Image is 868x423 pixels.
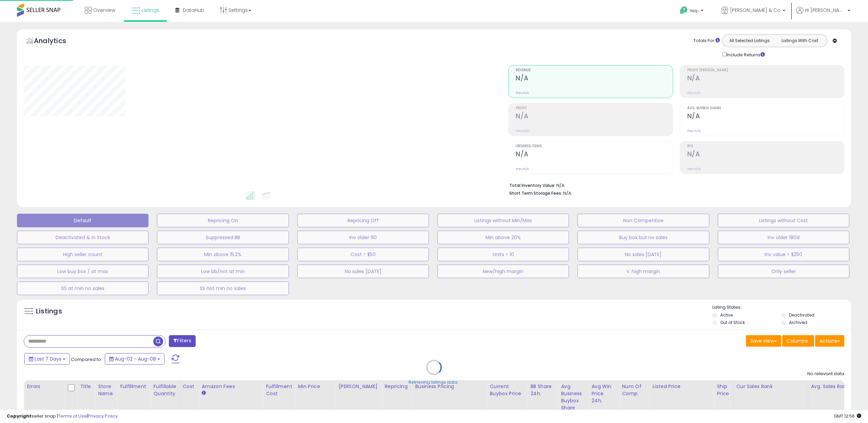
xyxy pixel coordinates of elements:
[687,112,844,121] h2: N/A
[7,413,32,419] strong: Copyright
[157,265,289,278] button: Low bb/not at min
[297,248,429,261] button: Cost > $50
[687,150,844,159] h2: N/A
[17,282,149,295] button: SS at min no sales
[437,265,569,278] button: New/high margin
[796,7,850,22] a: Hi [PERSON_NAME]
[679,6,688,15] i: Get Help
[718,248,849,261] button: Inv value > $250
[577,214,709,227] button: Non Competitive
[297,265,429,278] button: No sales [DATE]
[157,282,289,295] button: SS not min no sales
[17,265,149,278] button: Low buy box / at max
[687,167,701,171] small: Prev: N/A
[509,190,562,196] b: Short Term Storage Fees:
[718,265,849,278] button: Only seller
[687,74,844,83] h2: N/A
[730,7,781,14] span: [PERSON_NAME] & Co
[297,231,429,244] button: Inv older 90
[577,265,709,278] button: V. high margin
[437,248,569,261] button: Units > 10
[142,7,159,14] span: Listings
[563,190,571,196] span: N/A
[687,91,701,95] small: Prev: N/A
[17,248,149,261] button: High seller count
[516,69,672,72] span: Revenue
[157,231,289,244] button: Suppressed BB
[297,214,429,227] button: Repricing Off
[687,69,844,72] span: Profit [PERSON_NAME]
[409,379,459,385] div: Retrieving listings data..
[690,8,699,14] span: Help
[516,74,672,83] h2: N/A
[693,38,720,44] div: Totals For
[687,129,701,133] small: Prev: N/A
[509,181,839,189] li: N/A
[577,248,709,261] button: No sales [DATE]
[516,150,672,159] h2: N/A
[437,231,569,244] button: Min above 20%
[774,36,825,45] button: Listings With Cost
[516,145,672,148] span: Ordered Items
[34,36,79,47] h5: Analytics
[509,182,555,188] b: Total Inventory Value:
[17,214,149,227] button: Default
[718,231,849,244] button: Inv older 180d
[516,112,672,121] h2: N/A
[516,129,529,133] small: Prev: N/A
[687,145,844,148] span: ROI
[17,231,149,244] button: Deactivated & In Stock
[724,36,775,45] button: All Selected Listings
[7,413,118,420] div: seller snap | |
[157,248,289,261] button: Min above 15.2%
[437,214,569,227] button: Listings without Min/Max
[805,7,846,14] span: Hi [PERSON_NAME]
[516,167,529,171] small: Prev: N/A
[718,214,849,227] button: Listings without Cost
[687,107,844,110] span: Avg. Buybox Share
[183,7,204,14] span: DataHub
[717,51,773,58] div: Include Returns
[577,231,709,244] button: Buy box but no sales
[516,107,672,110] span: Profit
[516,91,529,95] small: Prev: N/A
[674,1,710,22] a: Help
[157,214,289,227] button: Repricing On
[93,7,115,14] span: Overview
